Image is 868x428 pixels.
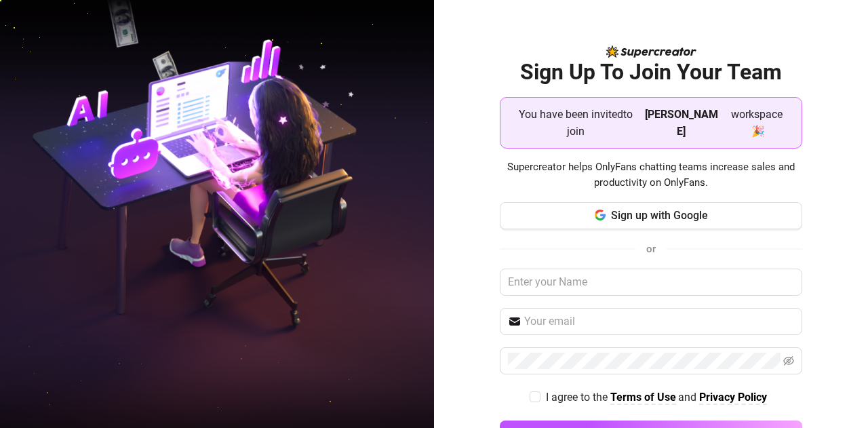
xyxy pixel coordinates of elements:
[500,269,802,296] input: Enter your Name
[783,355,794,366] span: eye-invisible
[606,45,696,58] img: logo-BBDzfeDw.svg
[724,106,791,140] span: workspace 🎉
[611,209,708,222] span: Sign up with Google
[646,243,656,255] span: or
[610,391,676,404] strong: Terms of Use
[524,313,794,330] input: Your email
[699,391,767,404] strong: Privacy Policy
[511,106,639,140] span: You have been invited to join
[678,391,699,404] span: and
[645,108,718,138] strong: [PERSON_NAME]
[699,391,767,405] a: Privacy Policy
[500,58,802,86] h2: Sign Up To Join Your Team
[610,391,676,405] a: Terms of Use
[500,159,802,191] span: Supercreator helps OnlyFans chatting teams increase sales and productivity on OnlyFans.
[500,202,802,229] button: Sign up with Google
[546,391,610,404] span: I agree to the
